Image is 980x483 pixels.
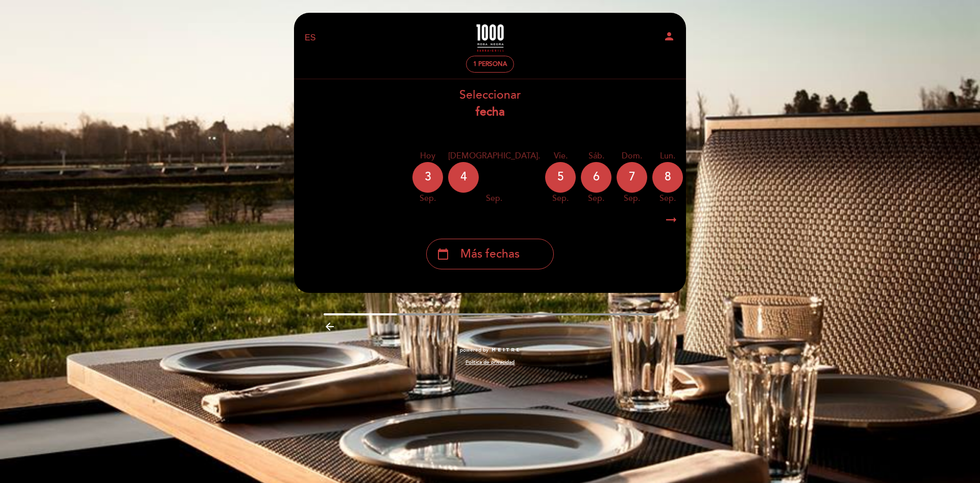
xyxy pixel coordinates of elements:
[412,162,443,193] div: 3
[581,162,611,193] div: 6
[581,193,611,204] div: sep.
[412,150,443,162] div: Hoy
[545,193,576,204] div: sep.
[460,347,520,354] a: powered by
[491,348,520,353] img: MEITRE
[448,193,540,204] div: sep.
[664,209,679,231] i: arrow_right_alt
[476,105,505,119] b: fecha
[617,162,647,193] div: 7
[473,60,507,68] span: 1 persona
[465,359,514,366] a: Política de privacidad
[663,30,675,46] button: person
[460,347,488,354] span: powered by
[617,193,647,204] div: sep.
[545,150,576,162] div: vie.
[545,162,576,193] div: 5
[437,245,449,263] i: calendar_today
[426,24,554,52] a: 1000 Rosa Negra
[652,162,683,193] div: 8
[324,320,336,333] i: arrow_backward
[448,150,540,162] div: [DEMOGRAPHIC_DATA].
[652,150,683,162] div: lun.
[617,150,647,162] div: dom.
[412,193,443,204] div: sep.
[581,150,611,162] div: sáb.
[663,30,675,42] i: person
[460,246,520,263] span: Más fechas
[448,162,479,193] div: 4
[652,193,683,204] div: sep.
[293,87,687,121] div: Seleccionar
